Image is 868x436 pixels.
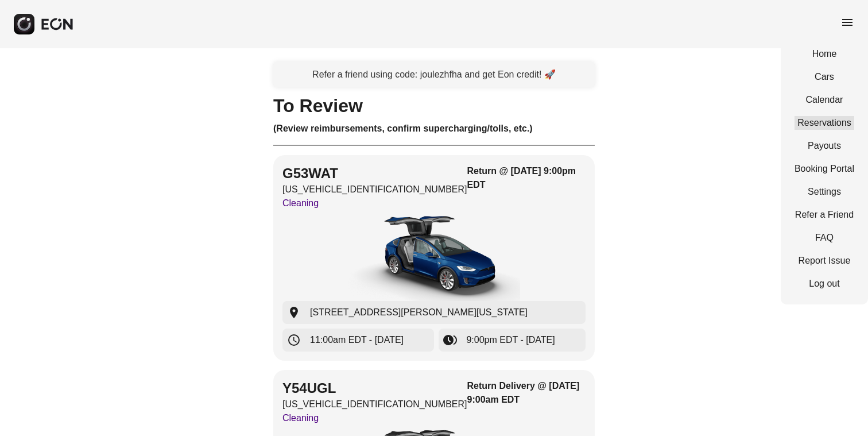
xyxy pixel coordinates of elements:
a: Report Issue [795,254,854,268]
a: Payouts [795,139,854,153]
a: Reservations [795,116,854,130]
a: Calendar [795,93,854,107]
p: Cleaning [282,411,467,425]
h2: G53WAT [282,164,467,183]
a: Cars [795,70,854,84]
span: browse_gallery [443,333,457,347]
p: Cleaning [282,196,467,210]
a: Settings [795,185,854,199]
a: Refer a Friend [795,208,854,222]
a: Refer a friend using code: joulezhfha and get Eon credit! 🚀 [273,62,595,87]
img: car [348,215,520,301]
span: menu [840,16,854,29]
button: G53WAT[US_VEHICLE_IDENTIFICATION_NUMBER]CleaningReturn @ [DATE] 9:00pm EDTcar[STREET_ADDRESS][PER... [273,155,595,361]
span: 9:00pm EDT - [DATE] [466,333,555,347]
h3: Return Delivery @ [DATE] 9:00am EDT [467,379,586,407]
span: [STREET_ADDRESS][PERSON_NAME][US_STATE] [310,306,528,319]
h1: To Review [273,99,595,113]
p: [US_VEHICLE_IDENTIFICATION_NUMBER] [282,183,467,196]
a: Log out [795,277,854,291]
a: Booking Portal [795,162,854,176]
span: schedule [287,333,301,347]
a: Home [795,47,854,61]
h3: Return @ [DATE] 9:00pm EDT [467,164,586,192]
h3: (Review reimbursements, confirm supercharging/tolls, etc.) [273,122,595,136]
span: 11:00am EDT - [DATE] [310,333,404,347]
a: FAQ [795,231,854,245]
p: [US_VEHICLE_IDENTIFICATION_NUMBER] [282,398,467,411]
span: location_on [287,306,301,319]
h2: Y54UGL [282,379,467,398]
